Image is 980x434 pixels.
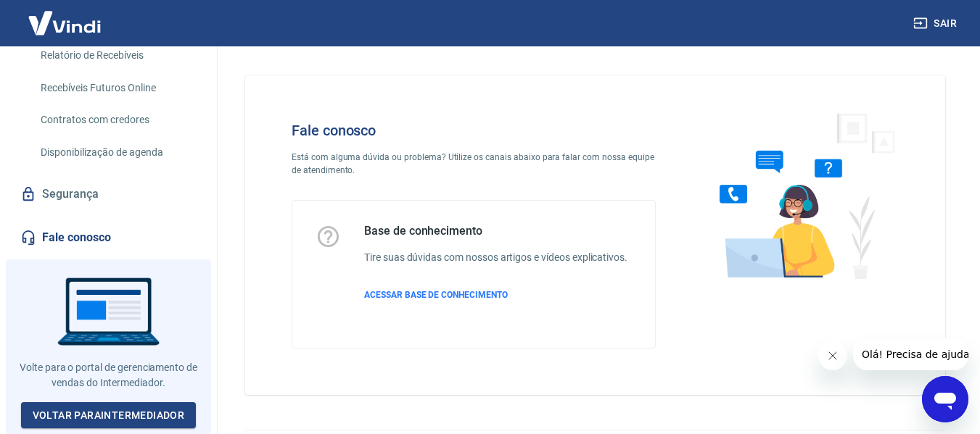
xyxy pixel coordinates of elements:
h4: Fale conosco [292,122,656,139]
iframe: Botão para abrir a janela de mensagens [922,376,968,422]
span: Olá! Precisa de ajuda? [9,10,122,22]
a: Recebíveis Futuros Online [35,73,199,103]
a: Voltar paraIntermediador [21,402,197,429]
a: Disponibilização de agenda [35,138,199,167]
a: Segurança [17,178,199,210]
img: Vindi [17,1,112,45]
p: Está com alguma dúvida ou problema? Utilize os canais abaixo para falar com nossa equipe de atend... [292,151,656,177]
h6: Tire suas dúvidas com nossos artigos e vídeos explicativos. [364,250,627,265]
iframe: Fechar mensagem [818,341,847,370]
a: Fale conosco [17,222,199,254]
button: Sair [910,10,963,37]
iframe: Mensagem da empresa [853,338,968,370]
span: ACESSAR BASE DE CONHECIMENTO [364,290,508,300]
a: ACESSAR BASE DE CONHECIMENTO [364,288,627,301]
a: Contratos com credores [35,105,199,135]
a: Relatório de Recebíveis [35,41,199,70]
h5: Base de conhecimento [364,224,627,238]
img: Fale conosco [691,99,911,292]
